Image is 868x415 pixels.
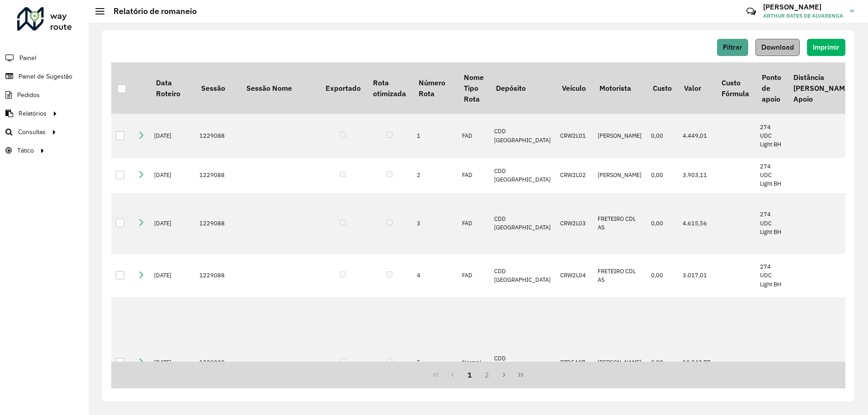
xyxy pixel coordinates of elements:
[412,158,458,193] td: 2
[556,254,593,298] td: CRW2L04
[458,62,490,114] th: Nome Tipo Rota
[458,193,490,254] td: FAD
[412,193,458,254] td: 3
[18,127,46,137] span: Consultas
[461,366,478,383] button: 1
[646,62,678,114] th: Custo
[490,114,556,158] td: CDD [GEOGRAPHIC_DATA]
[763,12,843,20] span: ARTHUR RATES DE ALVARENGA
[458,158,490,193] td: FAD
[723,43,742,51] span: Filtrar
[678,62,716,114] th: Valor
[813,43,840,51] span: Imprimir
[556,193,593,254] td: CRW2L03
[104,6,197,16] h2: Relatório de romaneio
[195,254,240,298] td: 1229088
[755,193,787,254] td: 274 UDC Light BH
[195,193,240,254] td: 1229088
[495,366,513,383] button: Next Page
[240,62,319,114] th: Sessão Nome
[646,254,678,298] td: 0,00
[19,53,36,63] span: Painel
[741,2,761,21] a: Contato Rápido
[367,62,412,114] th: Rota otimizada
[717,39,748,56] button: Filtrar
[19,72,72,81] span: Painel de Sugestão
[490,254,556,298] td: CDD [GEOGRAPHIC_DATA]
[17,146,34,155] span: Tático
[678,193,716,254] td: 4.615,56
[678,114,716,158] td: 4.449,01
[19,109,47,118] span: Relatórios
[678,254,716,298] td: 3.017,01
[593,254,646,298] td: FRETEIRO CDL AS
[478,366,495,383] button: 2
[195,62,240,114] th: Sessão
[556,62,593,114] th: Veículo
[412,254,458,298] td: 4
[755,39,800,56] button: Download
[716,62,755,114] th: Custo Fórmula
[678,158,716,193] td: 3.903,11
[412,114,458,158] td: 1
[646,193,678,254] td: 0,00
[150,114,195,158] td: [DATE]
[458,254,490,298] td: FAD
[17,90,40,100] span: Pedidos
[512,366,529,383] button: Last Page
[593,193,646,254] td: FRETEIRO CDL AS
[787,62,858,114] th: Distância [PERSON_NAME] Apoio
[755,254,787,298] td: 274 UDC Light BH
[646,158,678,193] td: 0,00
[195,158,240,193] td: 1229088
[761,43,794,51] span: Download
[556,114,593,158] td: CRW2L01
[593,62,646,114] th: Motorista
[807,39,845,56] button: Imprimir
[755,114,787,158] td: 274 UDC Light BH
[319,62,367,114] th: Exportado
[646,114,678,158] td: 0,00
[755,158,787,193] td: 274 UDC Light BH
[458,114,490,158] td: FAD
[490,62,556,114] th: Depósito
[755,62,787,114] th: Ponto de apoio
[195,114,240,158] td: 1229088
[490,158,556,193] td: CDD [GEOGRAPHIC_DATA]
[150,193,195,254] td: [DATE]
[150,158,195,193] td: [DATE]
[556,158,593,193] td: CRW2L02
[763,3,843,11] h3: [PERSON_NAME]
[593,158,646,193] td: [PERSON_NAME]
[593,114,646,158] td: [PERSON_NAME]
[490,193,556,254] td: CDD [GEOGRAPHIC_DATA]
[412,62,458,114] th: Número Rota
[150,254,195,298] td: [DATE]
[150,62,195,114] th: Data Roteiro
